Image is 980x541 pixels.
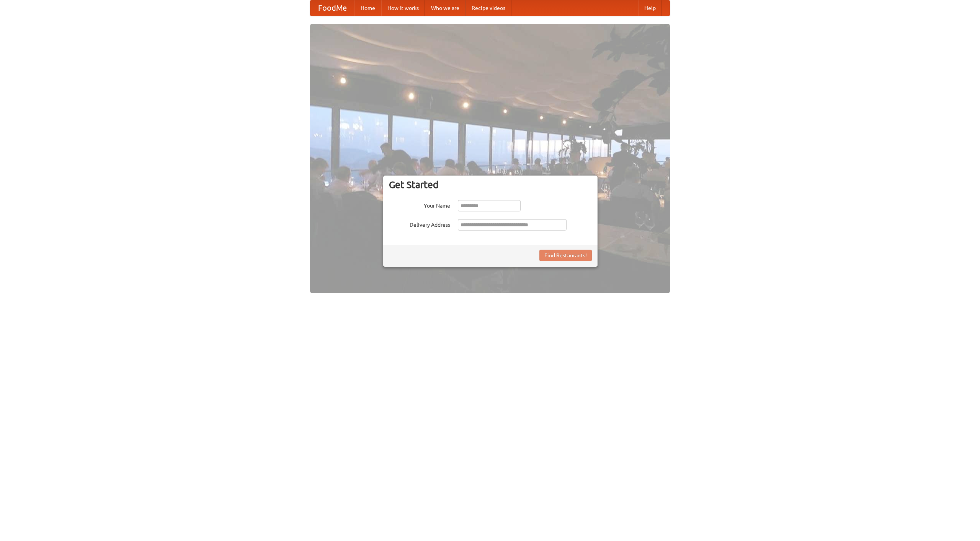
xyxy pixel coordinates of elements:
button: Find Restaurants! [539,250,592,261]
a: Help [638,0,662,16]
h3: Get Started [389,179,592,190]
a: Who we are [425,0,465,16]
a: Home [354,0,381,16]
label: Delivery Address [389,219,450,229]
a: Recipe videos [465,0,511,16]
label: Your Name [389,200,450,210]
a: FoodMe [310,0,354,16]
a: How it works [381,0,425,16]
